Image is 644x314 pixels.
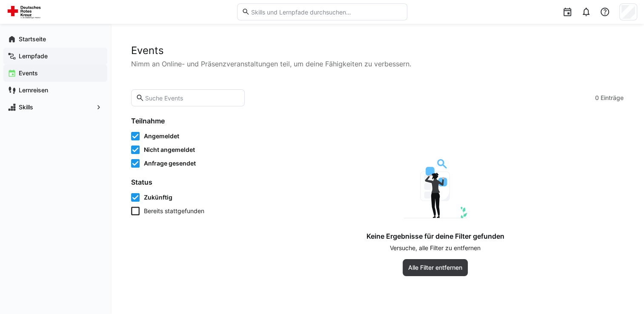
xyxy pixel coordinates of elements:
span: Anfrage gesendet [144,159,196,168]
h4: Teilnahme [131,117,237,125]
input: Skills und Lernpfade durchsuchen… [250,8,402,16]
span: Zukünftig [144,193,172,202]
p: Versuche, alle Filter zu entfernen [390,244,481,252]
p: Nimm an Online- und Präsenzveranstaltungen teil, um deine Fähigkeiten zu verbessern. [131,59,624,69]
span: Bereits stattgefunden [144,207,204,215]
span: Einträge [601,94,624,102]
button: Alle Filter entfernen [403,259,468,276]
span: 0 [595,94,599,102]
span: Alle Filter entfernen [407,263,464,272]
span: Angemeldet [144,132,179,140]
h4: Status [131,178,237,186]
h4: Keine Ergebnisse für deine Filter gefunden [366,232,504,240]
span: Nicht angemeldet [144,146,195,154]
input: Suche Events [144,94,240,102]
h2: Events [131,44,624,57]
